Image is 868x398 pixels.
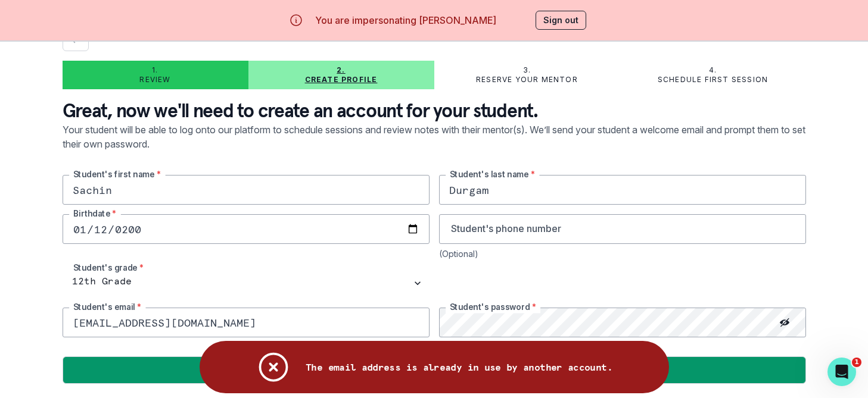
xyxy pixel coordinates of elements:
[536,11,586,30] button: Sign out
[305,75,378,84] p: Create profile
[709,65,717,75] p: 4.
[337,65,345,75] p: 2.
[152,65,158,75] p: 1.
[63,356,806,384] button: Save and continue
[139,75,170,84] p: Review
[523,65,531,75] p: 3.
[63,123,806,175] p: Your student will be able to log onto our platform to schedule sessions and review notes with the...
[63,99,806,123] p: Great, now we'll need to create an account for your student.
[306,361,612,373] p: The email address is already in use by another account.
[315,13,496,27] p: You are impersonating [PERSON_NAME]
[658,75,768,84] p: Schedule first session
[476,75,578,84] p: Reserve your mentor
[852,358,861,367] span: 1
[827,358,856,386] iframe: Intercom live chat
[439,249,806,259] div: (Optional)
